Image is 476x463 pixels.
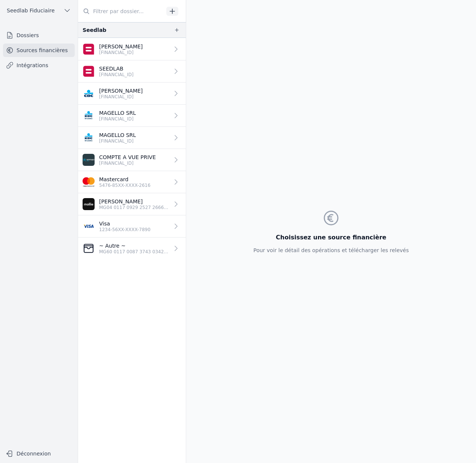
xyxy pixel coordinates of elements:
a: [PERSON_NAME] [FINANCIAL_ID] [78,83,186,105]
img: CleanShot-202025-05-26-20at-2016.10.27-402x.png [83,242,95,254]
p: MAGELLO SRL [99,109,136,117]
a: [PERSON_NAME] [FINANCIAL_ID] [78,38,186,60]
p: [FINANCIAL_ID] [99,160,156,166]
a: ~ Autre ~ MG60 0117 0087 3743 0342 8285 705 [78,238,186,260]
p: Mastercard [99,176,151,183]
p: MG04 0117 0929 2527 2666 4656 798 [99,204,169,210]
p: [FINANCIAL_ID] [99,72,134,78]
h3: Choisissez une source financière [253,233,409,242]
a: MAGELLO SRL [FINANCIAL_ID] [78,127,186,149]
img: CBC_CREGBEBB.png [83,87,95,99]
img: belfius.png [83,65,95,77]
button: Seedlab Fiduciaire [3,5,75,17]
p: COMPTE A VUE PRIVE [99,153,156,161]
img: KEYTRADE_KEYTBEBB.png [83,154,95,166]
a: Mastercard 5476-85XX-XXXX-2616 [78,171,186,193]
button: Déconnexion [3,448,75,460]
a: Sources financières [3,44,75,57]
p: [FINANCIAL_ID] [99,116,136,122]
p: [FINANCIAL_ID] [99,94,143,100]
a: [PERSON_NAME] MG04 0117 0929 2527 2666 4656 798 [78,193,186,215]
a: Intégrations [3,59,75,72]
p: MG60 0117 0087 3743 0342 8285 705 [99,249,169,255]
img: KBC_BRUSSELS_KREDBEBB.png [83,132,95,144]
div: Seedlab [83,26,106,35]
p: [PERSON_NAME] [99,43,143,50]
p: [PERSON_NAME] [99,87,143,95]
a: SEEDLAB [FINANCIAL_ID] [78,60,186,83]
p: 1234-56XX-XXXX-7890 [99,227,151,233]
span: Seedlab Fiduciaire [7,7,55,14]
img: belfius-1.png [83,43,95,55]
p: Visa [99,220,151,227]
a: COMPTE A VUE PRIVE [FINANCIAL_ID] [78,149,186,171]
p: 5476-85XX-XXXX-2616 [99,182,151,188]
a: Visa 1234-56XX-XXXX-7890 [78,215,186,238]
img: visa.png [83,220,95,232]
img: qv5pP6IyH5pkUJsKlgG23E4RbBM.avif [83,198,95,210]
p: SEEDLAB [99,65,134,72]
p: ~ Autre ~ [99,242,169,250]
img: imageedit_2_6530439554.png [83,176,95,188]
p: MAGELLO SRL [99,131,136,139]
p: [PERSON_NAME] [99,198,169,205]
input: Filtrer par dossier... [78,5,164,18]
p: [FINANCIAL_ID] [99,138,136,144]
a: MAGELLO SRL [FINANCIAL_ID] [78,105,186,127]
img: KBC_BRUSSELS_KREDBEBB.png [83,110,95,122]
a: Dossiers [3,29,75,42]
p: Pour voir le détail des opérations et télécharger les relevés [253,247,409,254]
p: [FINANCIAL_ID] [99,50,143,56]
